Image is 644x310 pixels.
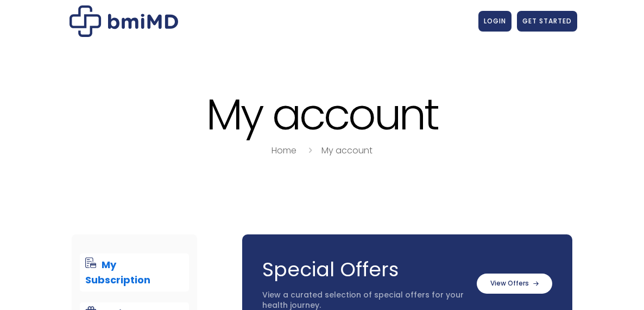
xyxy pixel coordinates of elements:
a: My Subscription [80,253,188,292]
a: Home [272,144,296,157]
h3: Special Offers [262,256,466,283]
a: GET STARTED [517,11,577,32]
h1: My account [67,91,577,138]
img: My account [70,5,178,37]
a: LOGIN [478,11,512,32]
span: LOGIN [484,16,506,26]
span: GET STARTED [522,16,572,26]
a: My account [321,144,372,157]
i: breadcrumbs separator [304,144,316,157]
